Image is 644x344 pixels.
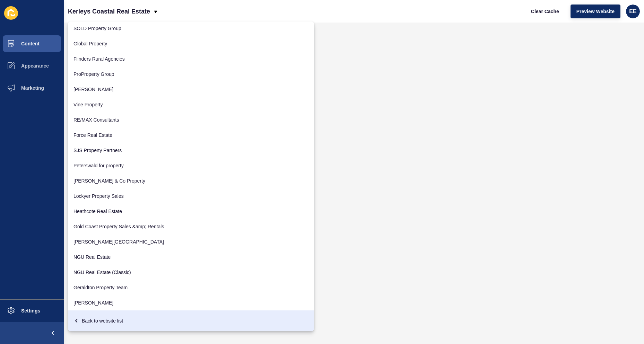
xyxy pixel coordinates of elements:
[68,36,314,51] a: Global Property
[68,82,314,97] a: [PERSON_NAME]
[68,97,314,112] a: Vine Property
[68,295,314,310] a: [PERSON_NAME]
[571,5,620,18] button: Preview Website
[531,8,559,15] span: Clear Cache
[68,21,314,36] a: SOLD Property Group
[525,5,565,18] button: Clear Cache
[73,315,308,327] div: Back to website list
[68,234,314,249] a: [PERSON_NAME][GEOGRAPHIC_DATA]
[68,127,314,143] a: Force Real Estate
[68,219,314,234] a: Gold Coast Property Sales &amp; Rentals
[68,204,314,219] a: Heathcote Real Estate
[68,280,314,295] a: Geraldton Property Team
[576,8,615,15] span: Preview Website
[68,188,314,204] a: Lockyer Property Sales
[68,143,314,158] a: SJS Property Partners
[68,67,314,82] a: ProProperty Group
[68,158,314,173] a: Peterswald for property
[68,265,314,280] a: NGU Real Estate (Classic)
[68,112,314,127] a: RE/MAX Consultants
[68,173,314,188] a: [PERSON_NAME] & Co Property
[68,249,314,265] a: NGU Real Estate
[629,8,636,15] span: EE
[68,51,314,67] a: Flinders Rural Agencies
[68,3,150,20] p: Kerleys Coastal Real Estate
